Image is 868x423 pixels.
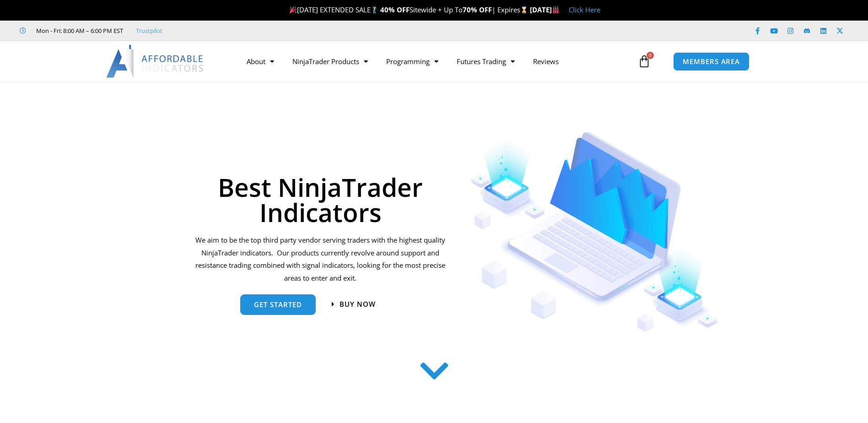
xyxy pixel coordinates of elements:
a: Programming [377,51,447,72]
h1: Best NinjaTrader Indicators [194,174,447,225]
img: ⌛ [521,6,528,13]
a: Click Here [569,5,600,14]
strong: [DATE] [530,5,560,14]
img: 🎉 [290,6,297,13]
a: Reviews [524,51,568,72]
span: [DATE] EXTENDED SALE Sitewide + Up To | Expires [287,5,530,14]
strong: 70% OFF [463,5,492,14]
strong: 40% OFF [380,5,410,14]
a: NinjaTrader Products [283,51,377,72]
img: 🏭 [552,6,559,13]
span: Mon - Fri: 8:00 AM – 6:00 PM EST [34,25,123,36]
a: Buy now [332,301,376,308]
span: 0 [647,52,654,59]
p: We aim to be the top third party vendor serving traders with the highest quality NinjaTrader indi... [194,234,447,285]
nav: Menu [237,51,636,72]
a: Futures Trading [447,51,524,72]
a: MEMBERS AREA [673,52,749,71]
a: 0 [624,48,664,75]
a: About [237,51,283,72]
img: LogoAI | Affordable Indicators – NinjaTrader [106,45,205,78]
a: Trustpilot [136,25,162,36]
span: Buy now [340,301,376,308]
img: Indicators 1 | Affordable Indicators – NinjaTrader [470,132,719,332]
span: MEMBERS AREA [683,58,740,65]
span: get started [254,301,302,308]
a: get started [240,294,316,315]
img: 🏌️‍♂️ [371,6,378,13]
